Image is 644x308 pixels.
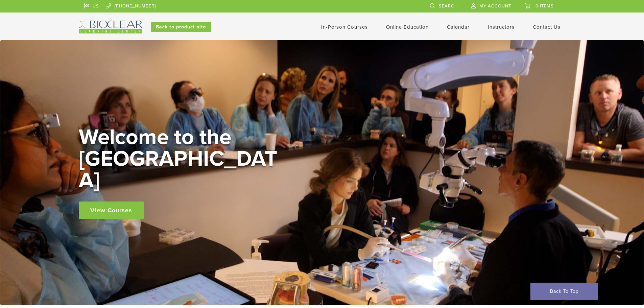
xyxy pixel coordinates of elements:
[447,24,470,30] a: Calendar
[530,283,598,300] a: Back To Top
[79,202,144,219] a: View Courses
[533,24,560,30] a: Contact Us
[439,3,458,9] span: Search
[79,21,142,33] img: Bioclear
[488,24,515,30] a: Instructors
[79,126,282,191] h2: Welcome to the [GEOGRAPHIC_DATA]
[151,22,211,32] a: Back to product site
[535,3,554,9] span: 0 items
[321,24,368,30] a: In-Person Courses
[479,3,511,9] span: My Account
[386,24,429,30] a: Online Education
